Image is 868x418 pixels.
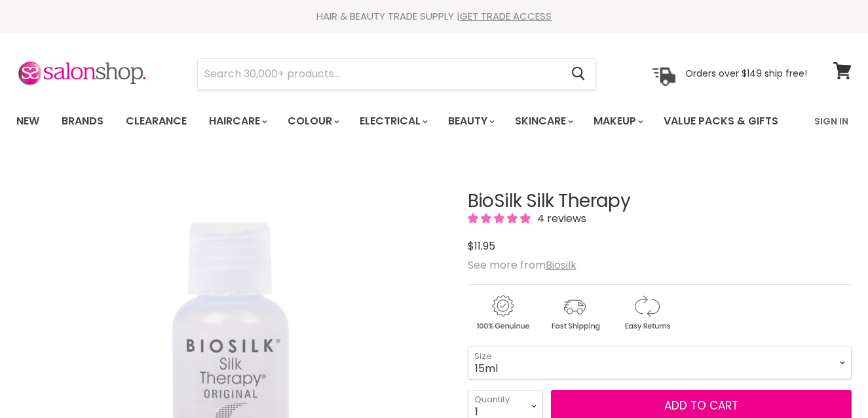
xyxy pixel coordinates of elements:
[468,191,852,212] h1: BioSilk Silk Therapy
[197,58,596,90] form: Product
[460,9,552,23] a: GET TRADE ACCESS
[468,211,533,226] span: 5.00 stars
[584,107,651,135] a: Makeup
[7,102,797,140] ul: Main menu
[685,67,807,79] p: Orders over $149 ship free!
[546,257,576,273] a: Biosilk
[468,238,495,254] span: $11.95
[198,59,561,89] input: Search
[468,257,576,273] span: See more from
[806,107,856,135] a: Sign In
[561,59,595,89] button: Search
[505,107,581,135] a: Skincare
[612,293,681,333] img: returns.gif
[468,293,537,333] img: genuine.gif
[654,107,788,135] a: Value Packs & Gifts
[116,107,197,135] a: Clearance
[52,107,113,135] a: Brands
[540,293,609,333] img: shipping.gif
[664,398,738,413] span: Add to cart
[350,107,436,135] a: Electrical
[199,107,275,135] a: Haircare
[533,211,586,226] span: 4 reviews
[438,107,502,135] a: Beauty
[278,107,347,135] a: Colour
[7,107,49,135] a: New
